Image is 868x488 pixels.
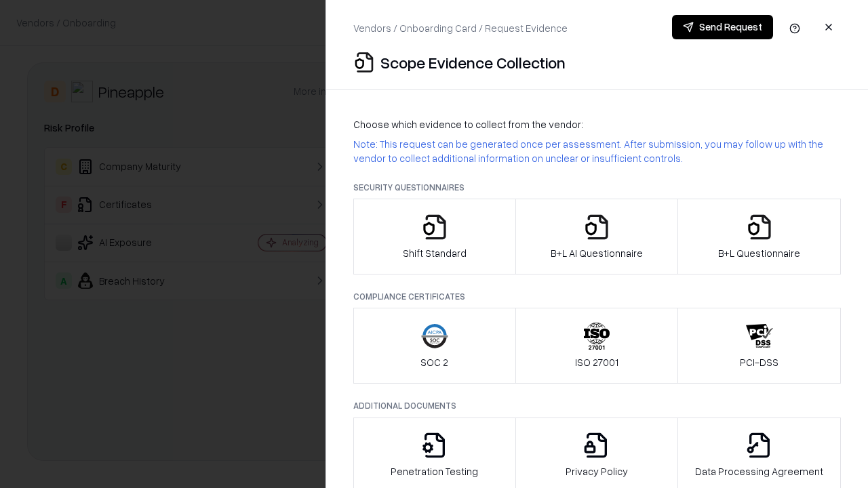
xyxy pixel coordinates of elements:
p: SOC 2 [420,355,448,369]
p: Scope Evidence Collection [380,52,566,73]
p: B+L AI Questionnaire [551,246,643,260]
p: ISO 27001 [575,355,618,369]
p: Shift Standard [403,246,467,260]
p: PCI-DSS [740,355,778,369]
p: Choose which evidence to collect from the vendor: [353,117,841,131]
p: Privacy Policy [566,464,628,479]
p: Vendors / Onboarding Card / Request Evidence [353,21,568,35]
button: B+L Questionnaire [677,199,841,274]
p: B+L Questionnaire [718,246,800,260]
button: Shift Standard [353,199,516,274]
button: ISO 27001 [515,308,679,384]
p: Compliance Certificates [353,291,841,302]
p: Security Questionnaires [353,182,841,193]
p: Additional Documents [353,400,841,411]
button: B+L AI Questionnaire [515,199,679,274]
button: Send Request [672,15,773,39]
p: Penetration Testing [391,464,478,479]
button: PCI-DSS [677,308,841,384]
button: SOC 2 [353,308,516,384]
p: Data Processing Agreement [695,464,823,479]
p: Note: This request can be generated once per assessment. After submission, you may follow up with... [353,137,841,165]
